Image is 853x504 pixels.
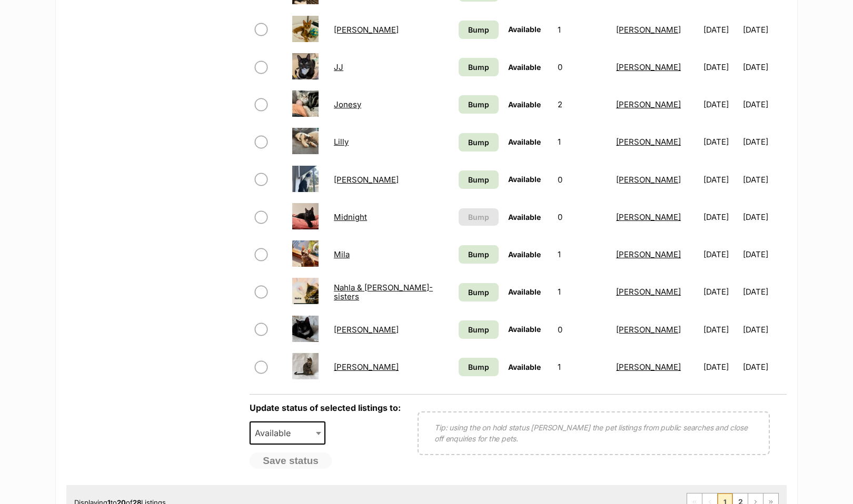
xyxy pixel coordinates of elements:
[434,422,753,444] p: Tip: using the on hold status [PERSON_NAME] the pet listings from public searches and close off e...
[616,175,681,185] a: [PERSON_NAME]
[699,162,742,198] td: [DATE]
[468,24,489,35] span: Bump
[616,325,681,335] a: [PERSON_NAME]
[743,311,786,348] td: [DATE]
[459,320,499,339] a: Bump
[468,137,489,148] span: Bump
[334,362,399,372] a: [PERSON_NAME]
[743,124,786,160] td: [DATE]
[553,349,611,385] td: 1
[616,137,681,147] a: [PERSON_NAME]
[468,249,489,260] span: Bump
[251,426,301,440] span: Available
[292,90,319,117] img: Jonesy
[508,362,541,371] span: Available
[292,353,319,379] img: Noelle
[334,25,399,35] a: [PERSON_NAME]
[468,99,489,110] span: Bump
[743,162,786,198] td: [DATE]
[334,249,350,259] a: Mila
[459,95,499,114] a: Bump
[616,25,681,35] a: [PERSON_NAME]
[553,162,611,198] td: 0
[699,311,742,348] td: [DATE]
[459,21,499,39] a: Bump
[334,212,367,222] a: Midnight
[334,62,343,72] a: JJ
[508,325,541,334] span: Available
[292,128,319,154] img: Lilly
[699,86,742,123] td: [DATE]
[334,99,361,109] a: Jonesy
[292,166,319,192] img: Marty
[616,212,681,222] a: [PERSON_NAME]
[468,211,489,223] span: Bump
[459,208,499,226] button: Bump
[508,213,541,221] span: Available
[699,274,742,310] td: [DATE]
[743,86,786,123] td: [DATE]
[459,245,499,264] a: Bump
[553,274,611,310] td: 1
[250,421,325,445] span: Available
[250,402,401,413] label: Update status of selected listings to:
[743,274,786,310] td: [DATE]
[508,63,541,72] span: Available
[553,236,611,273] td: 1
[468,324,489,335] span: Bump
[616,287,681,297] a: [PERSON_NAME]
[250,452,332,469] button: Save status
[699,236,742,273] td: [DATE]
[699,199,742,235] td: [DATE]
[616,249,681,259] a: [PERSON_NAME]
[459,133,499,152] a: Bump
[743,349,786,385] td: [DATE]
[743,236,786,273] td: [DATE]
[743,12,786,48] td: [DATE]
[468,287,489,298] span: Bump
[459,58,499,76] a: Bump
[468,361,489,372] span: Bump
[616,62,681,72] a: [PERSON_NAME]
[553,199,611,235] td: 0
[292,240,319,267] img: Mila
[459,358,499,376] a: Bump
[334,325,399,335] a: [PERSON_NAME]
[699,12,742,48] td: [DATE]
[334,175,399,185] a: [PERSON_NAME]
[699,349,742,385] td: [DATE]
[468,62,489,73] span: Bump
[508,137,541,146] span: Available
[553,311,611,348] td: 0
[334,137,349,147] a: Lilly
[468,174,489,185] span: Bump
[508,250,541,259] span: Available
[699,124,742,160] td: [DATE]
[553,49,611,85] td: 0
[553,12,611,48] td: 1
[334,283,433,301] a: Nahla & [PERSON_NAME]- sisters
[508,25,541,34] span: Available
[553,124,611,160] td: 1
[459,283,499,301] a: Bump
[616,99,681,109] a: [PERSON_NAME]
[743,199,786,235] td: [DATE]
[508,175,541,184] span: Available
[553,86,611,123] td: 2
[508,100,541,109] span: Available
[699,49,742,85] td: [DATE]
[459,170,499,189] a: Bump
[743,49,786,85] td: [DATE]
[616,362,681,372] a: [PERSON_NAME]
[508,287,541,296] span: Available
